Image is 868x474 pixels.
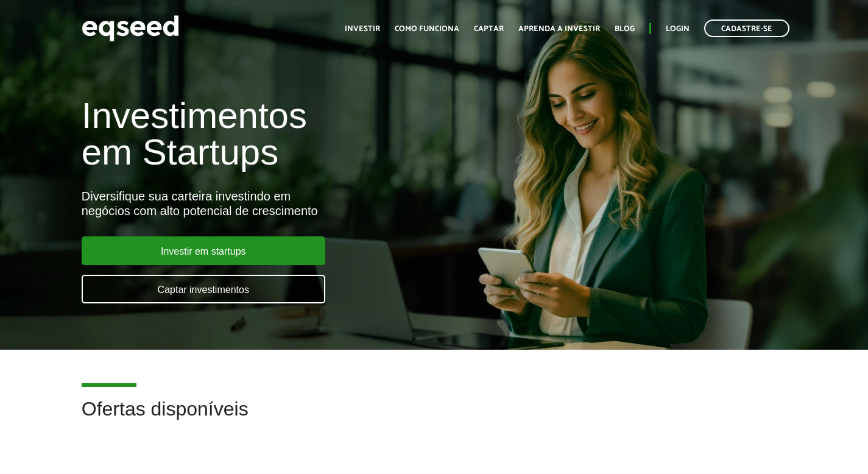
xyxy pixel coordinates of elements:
a: Investir [345,25,380,33]
a: Blog [615,25,635,33]
a: Investir em startups [82,236,325,265]
h1: Investimentos em Startups [82,97,498,171]
a: Como funciona [395,25,459,33]
div: Diversifique sua carteira investindo em negócios com alto potencial de crescimento [82,189,498,218]
a: Login [666,25,690,33]
h2: Ofertas disponíveis [82,398,787,438]
a: Captar investimentos [82,275,325,303]
a: Captar [474,25,504,33]
a: Cadastre-se [704,19,789,37]
a: Aprenda a investir [518,25,600,33]
img: EqSeed [82,12,179,44]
